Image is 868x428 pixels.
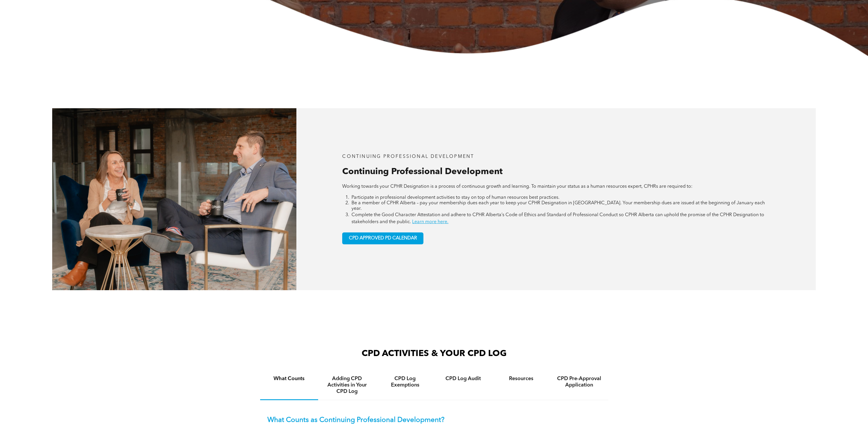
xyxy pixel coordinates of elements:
a: Learn more here. [412,220,448,224]
a: CPD APPROVED PD CALENDAR [342,232,423,244]
span: CPD ACTIVITIES & YOUR CPD LOG [362,349,507,358]
h4: Resources [497,375,545,382]
span: Working towards your CPHR Designation is a process of continuous growth and learning. To maintain... [342,184,693,189]
span: Be a member of CPHR Alberta – pay your membership dues each year to keep your CPHR Designation in... [351,201,765,211]
h4: What Counts [265,375,313,382]
span: CONTINUING PROFESSIONAL DEVELOPMENT [342,154,474,159]
span: Continuing Professional Development [342,167,503,176]
p: What Counts as Continuing Professional Development? [267,416,601,425]
span: Complete the Good Character Attestation and adhere to CPHR Alberta’s Code of Ethics and Standard ... [351,213,764,224]
h4: CPD Log Exemptions [381,375,429,388]
span: Participate in professional development activities to stay on top of human resources best practices. [351,195,559,200]
h4: CPD Pre-Approval Application [555,375,603,388]
h4: Adding CPD Activities in Your CPD Log [323,375,371,395]
span: CPD APPROVED PD CALENDAR [349,236,417,241]
h4: CPD Log Audit [439,375,487,382]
